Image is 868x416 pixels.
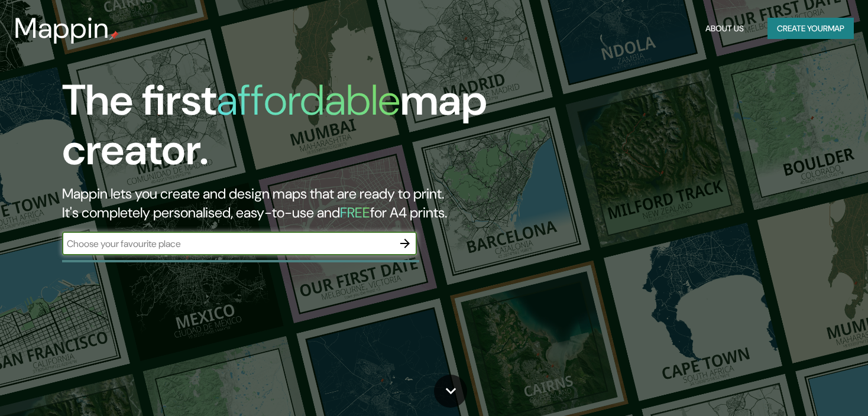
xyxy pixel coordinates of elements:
[340,203,370,222] h5: FREE
[62,184,496,222] h2: Mappin lets you create and design maps that are ready to print. It's completely personalised, eas...
[62,76,496,184] h1: The first map creator.
[109,31,119,40] img: mappin-pin
[701,18,749,40] button: About Us
[14,12,109,45] h3: Mappin
[62,237,393,251] input: Choose your favourite place
[767,18,854,40] button: Create yourmap
[216,73,400,128] h1: affordable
